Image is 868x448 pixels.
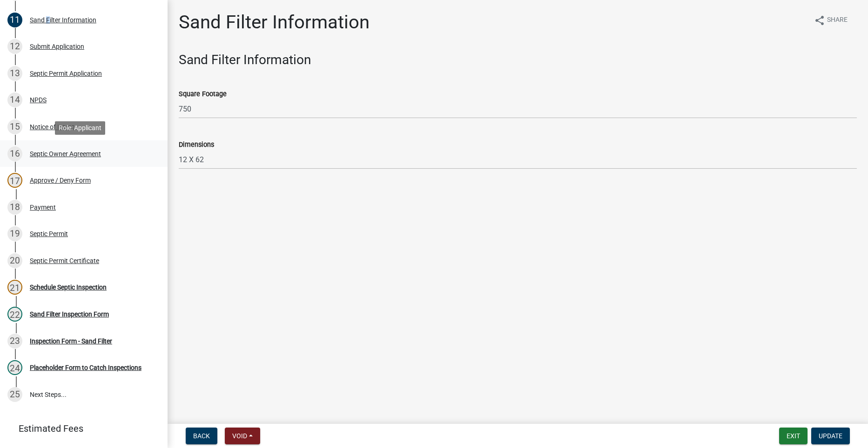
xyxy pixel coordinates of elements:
[7,13,22,27] div: 11
[30,124,74,130] div: Notice of Intent
[30,364,141,371] div: Placeholder Form to Catch Inspections
[819,432,842,440] span: Update
[779,428,807,444] button: Exit
[55,121,105,135] div: Role: Applicant
[30,97,47,103] div: NPDS
[7,200,22,215] div: 18
[30,311,109,317] div: Sand Filter Inspection Form
[30,257,99,264] div: Septic Permit Certificate
[179,11,370,33] h1: Sand Filter Information
[179,52,857,68] h3: Sand Filter Information
[7,146,22,161] div: 16
[7,280,22,295] div: 21
[814,15,825,26] i: share
[7,387,22,402] div: 25
[807,11,855,29] button: shareShare
[193,432,210,440] span: Back
[7,419,153,438] a: Estimated Fees
[30,43,84,50] div: Submit Application
[225,428,260,444] button: Void
[30,204,56,211] div: Payment
[7,66,22,81] div: 13
[7,226,22,241] div: 19
[7,334,22,349] div: 23
[179,142,214,148] label: Dimensions
[7,307,22,322] div: 22
[7,253,22,268] div: 20
[232,432,247,440] span: Void
[30,151,101,157] div: Septic Owner Agreement
[7,119,22,134] div: 15
[30,284,107,290] div: Schedule Septic Inspection
[30,17,96,23] div: Sand Filter Information
[30,231,68,237] div: Septic Permit
[811,428,850,444] button: Update
[30,177,91,184] div: Approve / Deny Form
[7,173,22,188] div: 17
[7,360,22,375] div: 24
[186,428,217,444] button: Back
[179,91,227,98] label: Square Footage
[30,338,112,344] div: Inspection Form - Sand Filter
[7,39,22,54] div: 12
[30,70,102,77] div: Septic Permit Application
[827,15,848,26] span: Share
[7,92,22,107] div: 14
